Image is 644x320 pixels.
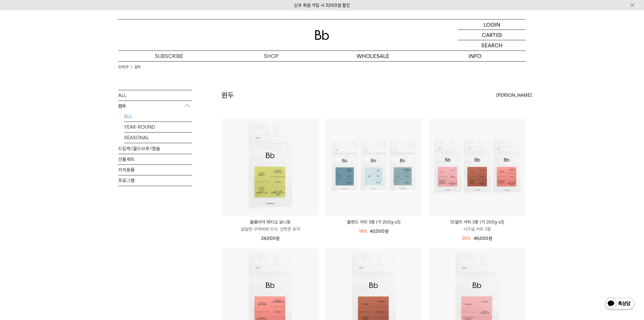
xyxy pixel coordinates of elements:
p: (0) [496,30,502,40]
a: 드립백/콜드브루/캡슐 [118,143,192,154]
p: 시즈널 커피 3종 [429,226,526,233]
a: 선물세트 [118,154,192,164]
a: YEAR-ROUND [124,122,192,132]
a: 신규 회원 가입 시 3,000원 할인 [294,3,350,8]
a: SHOP [118,64,129,70]
a: 커피용품 [118,165,192,175]
div: 18% [359,228,367,235]
p: 콜롬비아 파티오 보니토 [222,219,319,226]
a: 10월의 커피 3종 (각 200g x3) 시즈널 커피 3종 [429,219,526,233]
span: [PERSON_NAME] [496,92,532,99]
p: 달달한 구아바와 리치, 산뜻한 유자 [222,226,319,233]
a: SUBSCRIBE [118,51,220,61]
a: SHOP [220,51,322,61]
span: 원 [488,236,492,241]
a: 프로그램 [118,175,192,186]
p: LOGIN [484,20,500,30]
span: 원 [385,229,388,234]
span: 원 [276,236,279,241]
span: 40,000 [370,229,388,234]
div: 25% [462,235,471,242]
img: 로고 [315,30,329,40]
img: 콜롬비아 파티오 보니토 [222,119,319,216]
a: 원두 [134,64,141,70]
p: SEARCH [481,40,502,51]
a: LOGIN [458,20,526,30]
img: 카카오톡 채널 1:1 채팅 버튼 [604,297,635,311]
p: 10월의 커피 3종 (각 200g x3) [429,219,526,226]
a: ALL [118,90,192,101]
h2: 원두 [222,90,234,100]
a: 블렌드 커피 3종 (각 200g x3) [325,219,422,226]
p: WHOLESALE [322,51,424,61]
span: 46,000 [474,236,492,241]
img: 블렌드 커피 3종 (각 200g x3) [325,119,422,216]
p: 원두 [118,101,192,111]
a: ALL [124,111,192,122]
p: CART [482,30,496,40]
span: 24,000 [261,236,279,241]
img: 10월의 커피 3종 (각 200g x3) [429,119,526,216]
p: INFO [424,51,526,61]
a: CART (0) [458,30,526,40]
a: SEASONAL [124,132,192,143]
a: 콜롬비아 파티오 보니토 달달한 구아바와 리치, 산뜻한 유자 [222,219,319,233]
